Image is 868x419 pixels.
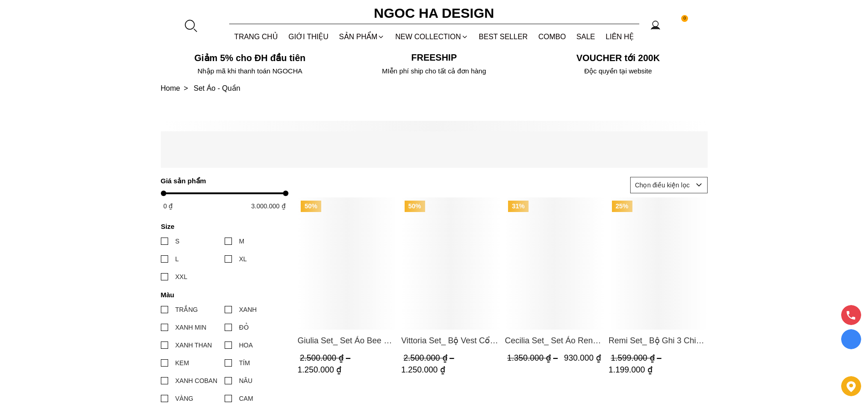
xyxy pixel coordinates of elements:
div: TÍM [239,358,250,368]
a: Ngoc Ha Design [366,2,503,24]
div: XL [239,254,247,264]
font: Giảm 5% cho ĐH đầu tiên [194,53,305,63]
a: Link to Set Áo - Quần [194,84,241,92]
a: Link to Vittoria Set_ Bộ Vest Cổ V Quần Suông Kẻ Sọc BQ013 [401,334,500,347]
span: 1.250.000 ₫ [298,365,341,374]
a: GIỚI THIỆU [283,25,334,49]
span: 0 [681,15,688,22]
span: 2.500.000 ₫ [403,354,456,363]
span: > [180,84,191,92]
div: XANH MIN [175,322,206,332]
a: LIÊN HỆ [601,25,639,49]
div: SẢN PHẨM [334,25,390,49]
div: HOA [239,340,253,350]
h5: VOUCHER tới 200K [529,52,708,63]
a: TRANG CHỦ [229,25,283,49]
span: 1.599.000 ₫ [611,354,663,363]
a: Product image - Giulia Set_ Set Áo Bee Mix Cổ Trắng Đính Cúc Quần Loe BQ014 [298,197,397,330]
span: Vittoria Set_ Bộ Vest Cổ V Quần Suông Kẻ Sọc BQ013 [401,334,500,347]
div: NÂU [239,376,253,386]
span: 3.000.000 ₫ [251,202,285,210]
div: ĐỎ [239,322,249,332]
div: CAM [239,393,253,403]
a: Link to Cecilia Set_ Set Áo Ren Cổ Yếm Quần Suông Màu Kem BQ015 [505,334,604,347]
a: Combo [533,25,571,49]
span: 1.350.000 ₫ [507,354,560,363]
a: Product image - Vittoria Set_ Bộ Vest Cổ V Quần Suông Kẻ Sọc BQ013 [401,197,500,330]
h6: MIễn phí ship cho tất cả đơn hàng [345,67,524,75]
span: 930.000 ₫ [564,354,601,363]
div: S [175,236,180,246]
div: L [175,254,179,264]
a: BEST SELLER [473,25,533,49]
font: Freeship [411,52,457,62]
a: SALE [571,25,600,49]
span: Giulia Set_ Set Áo Bee Mix Cổ Trắng Đính Cúc Quần Loe BQ014 [298,334,397,347]
div: KEM [175,358,189,368]
span: Remi Set_ Bộ Ghi 3 Chi Tiết Quần Suông BQ012 [608,334,708,347]
span: 1.199.000 ₫ [608,365,652,374]
div: VÀNG [175,393,194,403]
span: 2.500.000 ₫ [300,354,353,363]
h4: Màu [161,291,282,299]
a: messenger [841,353,861,371]
div: M [239,236,245,246]
a: Link to Giulia Set_ Set Áo Bee Mix Cổ Trắng Đính Cúc Quần Loe BQ014 [298,334,397,347]
font: Nhập mã khi thanh toán NGOCHA [198,67,303,75]
a: NEW COLLECTION [390,25,473,49]
h6: Độc quyền tại website [529,67,708,75]
h4: Giá sản phẩm [161,177,282,185]
span: 1.250.000 ₫ [401,365,445,374]
a: Product image - Remi Set_ Bộ Ghi 3 Chi Tiết Quần Suông BQ012 [608,197,708,330]
a: Product image - Cecilia Set_ Set Áo Ren Cổ Yếm Quần Suông Màu Kem BQ015 [505,197,604,330]
a: Link to Remi Set_ Bộ Ghi 3 Chi Tiết Quần Suông BQ012 [608,334,708,347]
div: TRẮNG [175,305,198,315]
div: XANH COBAN [175,376,218,386]
span: 0 ₫ [164,202,173,210]
span: Cecilia Set_ Set Áo Ren Cổ Yếm Quần Suông Màu Kem BQ015 [505,334,604,347]
div: XXL [175,272,187,282]
div: XANH THAN [175,340,212,350]
h4: Size [161,222,282,230]
div: XANH [239,305,257,315]
a: Link to Home [161,84,194,92]
a: Display image [841,329,861,349]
